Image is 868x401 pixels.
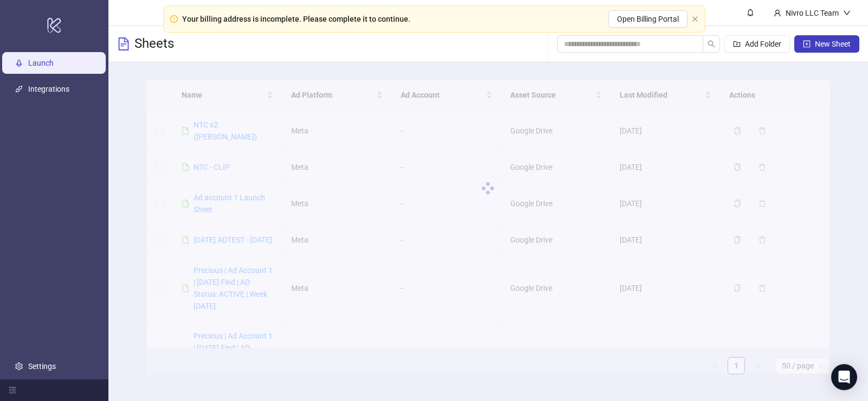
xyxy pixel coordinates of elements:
span: New Sheet [815,40,851,48]
span: bell [747,9,754,16]
span: user [774,9,781,17]
span: down [843,9,851,17]
button: Add Folder [724,35,790,53]
span: file-text [117,37,130,50]
a: Settings [28,362,56,371]
span: search [708,40,715,48]
button: close [692,16,698,23]
div: Open Intercom Messenger [831,364,857,390]
button: Open Billing Portal [608,10,687,28]
span: folder-add [733,40,741,48]
h3: Sheets [134,35,174,53]
span: Open Billing Portal [617,15,679,23]
span: menu-fold [9,386,16,394]
span: plus-square [803,40,811,48]
a: Integrations [28,85,69,93]
button: New Sheet [794,35,859,53]
div: Nivro LLC Team [781,7,843,19]
span: exclamation-circle [170,15,178,23]
span: Add Folder [745,40,781,48]
a: Launch [28,59,54,67]
span: close [692,16,698,22]
div: Your billing address is incomplete. Please complete it to continue. [182,13,410,25]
